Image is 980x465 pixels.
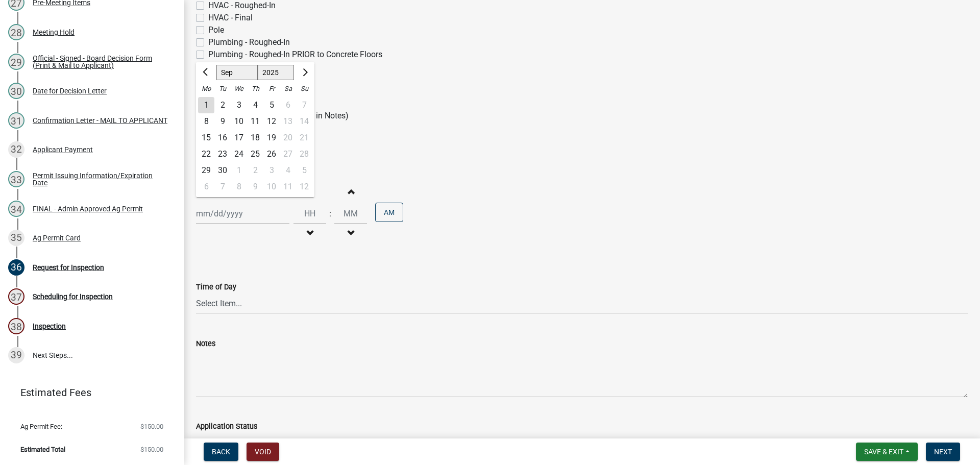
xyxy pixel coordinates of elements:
[33,172,167,186] div: Permit Issuing Information/Expiration Date
[231,113,247,130] div: 10
[231,179,247,195] div: Wednesday, October 8, 2025
[33,205,143,212] div: FINAL - Admin Approved Ag Permit
[214,130,231,146] div: Tuesday, September 16, 2025
[231,146,247,162] div: 24
[198,97,214,113] div: 1
[8,171,24,187] div: 33
[263,130,280,146] div: 19
[33,55,167,69] div: Official - Signed - Board Decision Form (Print & Mail to Applicant)
[196,340,215,348] label: Notes
[298,64,310,81] button: Next month
[263,179,280,195] div: 10
[247,179,263,195] div: Thursday, October 9, 2025
[33,264,104,271] div: Request for Inspection
[214,162,231,179] div: Tuesday, September 30, 2025
[8,347,24,363] div: 39
[198,130,214,146] div: Monday, September 15, 2025
[33,234,81,241] div: Ag Permit Card
[198,113,214,130] div: 8
[20,446,65,453] span: Estimated Total
[247,179,263,195] div: 9
[208,48,382,61] label: Plumbing - Roughed-In PRIOR to Concrete Floors
[140,423,163,430] span: $150.00
[231,162,247,179] div: Wednesday, October 1, 2025
[33,146,93,153] div: Applicant Payment
[198,179,214,195] div: Monday, October 6, 2025
[208,12,253,24] label: HVAC - Final
[247,113,263,130] div: Thursday, September 11, 2025
[293,203,326,224] input: Hours
[33,323,66,330] div: Inspection
[247,97,263,113] div: Thursday, September 4, 2025
[198,179,214,195] div: 6
[20,423,62,430] span: Ag Permit Fee:
[214,179,231,195] div: Tuesday, October 7, 2025
[198,113,214,130] div: Monday, September 8, 2025
[204,443,238,461] button: Back
[856,443,918,461] button: Save & Exit
[208,24,224,36] label: Pole
[247,162,263,179] div: Thursday, October 2, 2025
[263,81,280,97] div: Fr
[934,448,952,456] span: Next
[208,36,290,48] label: Plumbing - Roughed-In
[8,318,24,334] div: 38
[263,179,280,195] div: Friday, October 10, 2025
[247,146,263,162] div: Thursday, September 25, 2025
[198,146,214,162] div: Monday, September 22, 2025
[231,113,247,130] div: Wednesday, September 10, 2025
[33,29,75,36] div: Meeting Hold
[926,443,960,461] button: Next
[8,230,24,246] div: 35
[214,97,231,113] div: 2
[33,87,107,94] div: Date for Decision Letter
[196,203,289,224] input: mm/dd/yyyy
[247,162,263,179] div: 2
[263,113,280,130] div: Friday, September 12, 2025
[8,201,24,217] div: 34
[263,162,280,179] div: Friday, October 3, 2025
[247,130,263,146] div: Thursday, September 18, 2025
[231,130,247,146] div: Wednesday, September 17, 2025
[326,208,334,220] div: :
[214,130,231,146] div: 16
[280,81,296,97] div: Sa
[8,259,24,276] div: 36
[198,162,214,179] div: 29
[375,203,403,222] button: AM
[247,113,263,130] div: 11
[214,146,231,162] div: Tuesday, September 23, 2025
[231,146,247,162] div: Wednesday, September 24, 2025
[864,448,903,456] span: Save & Exit
[231,179,247,195] div: 8
[8,24,24,40] div: 28
[263,97,280,113] div: 5
[263,146,280,162] div: Friday, September 26, 2025
[231,81,247,97] div: We
[198,81,214,97] div: Mo
[247,443,279,461] button: Void
[231,97,247,113] div: Wednesday, September 3, 2025
[231,162,247,179] div: 1
[8,54,24,70] div: 29
[33,117,167,124] div: Confirmation Letter - MAIL TO APPLICANT
[8,141,24,158] div: 32
[247,146,263,162] div: 25
[198,130,214,146] div: 15
[247,81,263,97] div: Th
[33,293,113,300] div: Scheduling for Inspection
[263,162,280,179] div: 3
[334,203,367,224] input: Minutes
[208,61,267,73] label: Plumbing - Final
[214,113,231,130] div: Tuesday, September 9, 2025
[8,382,167,403] a: Estimated Fees
[214,162,231,179] div: 30
[231,130,247,146] div: 17
[200,64,212,81] button: Previous month
[214,81,231,97] div: Tu
[214,179,231,195] div: 7
[247,130,263,146] div: 18
[216,65,258,80] select: Select month
[263,113,280,130] div: 12
[263,97,280,113] div: Friday, September 5, 2025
